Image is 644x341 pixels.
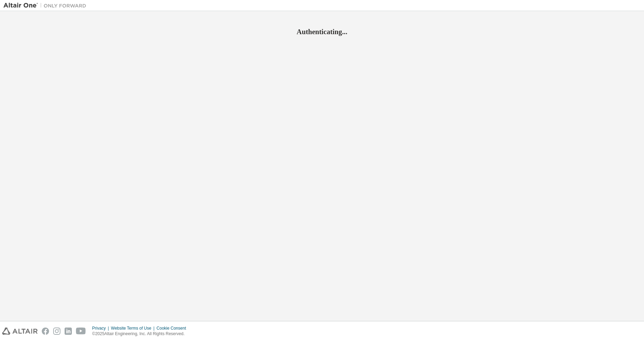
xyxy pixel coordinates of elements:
img: linkedin.svg [65,328,72,335]
img: youtube.svg [76,328,86,335]
div: Cookie Consent [156,325,190,331]
img: Altair One [3,2,90,9]
div: Website Terms of Use [111,325,156,331]
img: facebook.svg [42,328,49,335]
div: Privacy [92,325,111,331]
h2: Authenticating... [3,27,641,36]
img: instagram.svg [53,328,60,335]
img: altair_logo.svg [2,328,38,335]
p: © 2025 Altair Engineering, Inc. All Rights Reserved. [92,331,190,337]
